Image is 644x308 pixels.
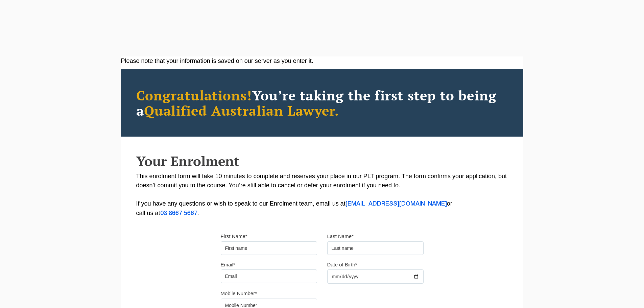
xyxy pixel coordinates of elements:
input: First name [221,241,317,255]
label: Date of Birth* [327,261,357,268]
h2: Your Enrolment [136,153,508,168]
label: Last Name* [327,233,354,240]
h2: You’re taking the first step to being a [136,88,508,118]
label: Mobile Number* [221,290,257,297]
input: Last name [327,241,424,255]
div: Please note that your information is saved on our server as you enter it. [121,56,523,66]
a: [EMAIL_ADDRESS][DOMAIN_NAME] [345,201,447,207]
p: This enrolment form will take 10 minutes to complete and reserves your place in our PLT program. ... [136,172,508,218]
span: Qualified Australian Lawyer. [144,101,339,119]
span: Congratulations! [136,86,252,104]
a: 03 8667 5667 [160,211,197,216]
label: Email* [221,261,235,268]
label: First Name* [221,233,247,240]
input: Email [221,269,317,283]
